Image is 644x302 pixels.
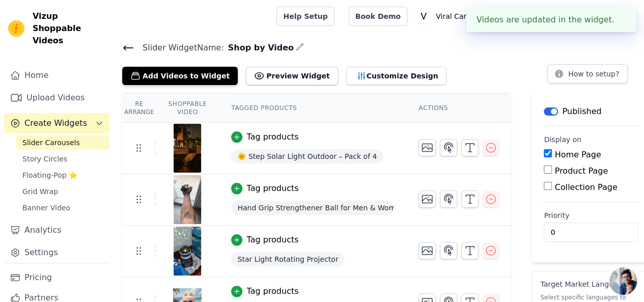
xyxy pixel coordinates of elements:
[16,135,109,150] a: Slider Carousels
[4,220,109,240] a: Analytics
[246,67,338,85] button: Preview Widget
[609,267,637,295] div: Open chat
[122,67,238,85] button: Add Videos to Widget
[24,117,87,129] span: Create Widgets
[346,67,446,85] button: Customize Design
[432,7,636,25] p: Viral Cart - India's 1st Online Portal for Trendy Products
[16,168,109,182] a: Floating-Pop ⭐
[231,252,344,266] span: Star Light Rotating Projector
[4,113,109,133] button: Create Widgets
[418,190,436,208] button: Change Thumbnail
[33,10,105,47] span: Vizup Shoppable Videos
[4,65,109,86] a: Home
[562,105,601,118] p: Published
[22,154,67,164] span: Story Circles
[231,131,298,143] button: Tag products
[231,285,298,297] button: Tag products
[231,234,298,246] button: Tag products
[276,7,334,26] a: Help Setup
[246,285,298,297] div: Tag products
[554,166,608,176] label: Product Page
[246,182,298,195] div: Tag products
[231,201,394,215] span: Hand Grip Strengthener Ball for Men & Women
[173,175,202,224] img: vizup-images-6c8c.jpg
[421,11,427,21] text: V
[231,149,383,163] span: 🌞 Step Solar Light Outdoor – Pack of 4
[22,186,58,197] span: Grid Wrap
[466,8,636,32] div: Videos are updated in the widget.
[246,131,298,143] div: Tag products
[224,42,294,54] span: Shop by Video
[554,182,617,192] label: Collection Page
[219,94,406,123] th: Tagged Products
[134,42,224,54] span: Slider Widget Name:
[231,182,298,195] button: Tag products
[544,210,638,221] label: Priority
[406,94,511,123] th: Actions
[22,138,80,148] span: Slider Carousels
[4,267,109,288] a: Pricing
[418,242,436,259] button: Change Thumbnail
[22,203,70,213] span: Banner Video
[296,41,304,54] div: Edit Name
[22,170,77,180] span: Floating-Pop ⭐
[173,227,202,276] img: vizup-images-77c5.jpg
[156,94,219,123] th: Shoppable Video
[349,7,407,26] a: Book Demo
[16,152,109,166] a: Story Circles
[4,88,109,108] a: Upload Videos
[547,71,628,81] a: How to setup?
[173,124,202,173] img: reel-preview-7ixpfa-sy.myshopify.com-3717809997872001604_6516243977.jpeg
[544,134,581,145] legend: Display on
[246,234,298,246] div: Tag products
[418,139,436,156] button: Change Thumbnail
[540,279,642,289] p: Target Market Languages
[8,20,24,37] img: Vizup
[16,201,109,215] a: Banner Video
[16,184,109,199] a: Grid Wrap
[614,14,626,26] button: Close
[415,7,636,25] button: V Viral Cart - India's 1st Online Portal for Trendy Products
[547,64,628,84] button: How to setup?
[554,150,601,159] label: Home Page
[4,242,109,263] a: Settings
[122,94,156,123] th: Re Arrange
